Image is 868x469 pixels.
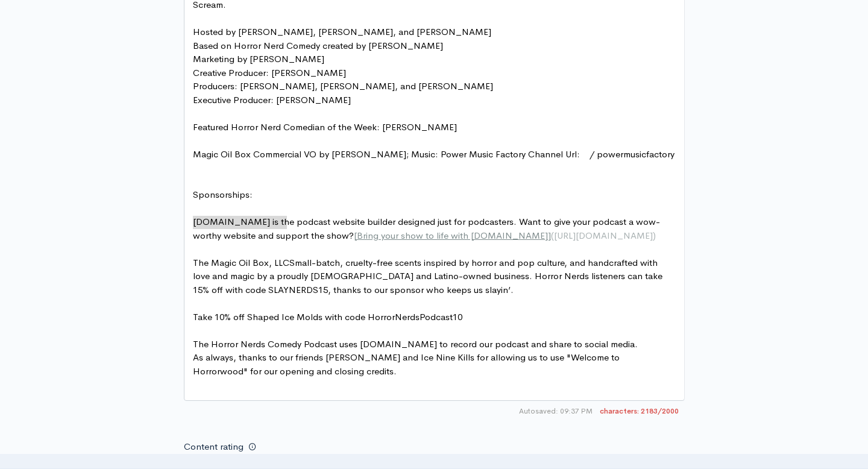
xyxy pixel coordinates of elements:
span: Autosaved: 09:37 PM [519,406,593,417]
span: [ [354,230,357,241]
span: Executive Producer: [PERSON_NAME] [193,94,351,105]
span: [URL][DOMAIN_NAME] [554,230,653,241]
span: Take 10% off Shaped Ice Molds with code HorrorNerdsPodcast10 [193,311,462,323]
span: 2183/2000 [600,406,679,417]
span: Magic Oil Box Commercial VO by [PERSON_NAME]; Music: Power Music Factory Channel Url: / powermusi... [193,148,677,174]
span: [DOMAIN_NAME] is the podcast website builder designed just for podcasters. Want to give your podc... [193,216,660,241]
label: Content rating [184,435,244,459]
span: Hosted by [PERSON_NAME], [PERSON_NAME], and [PERSON_NAME] [193,26,491,37]
span: The Magic Oil Box, LLC [193,257,289,268]
span: As always, thanks to our friends [PERSON_NAME] and Ice Nine Kills for allowing us to use "Welcome... [193,351,622,377]
span: Creative Producer: [PERSON_NAME] [193,67,346,78]
span: Sponsorships: [193,189,253,200]
span: Featured Horror Nerd Comedian of the Week: [PERSON_NAME] [193,121,457,133]
span: Small-batch, cruelty-free scents inspired by horror and pop culture, and handcrafted with love an... [193,257,665,295]
span: The Horror Nerds Comedy Podcast uses [DOMAIN_NAME] to record our podcast and share to social media. [193,338,638,350]
span: Marketing by [PERSON_NAME] [193,53,324,65]
span: Producers: [PERSON_NAME], [PERSON_NAME], and [PERSON_NAME] [193,80,493,92]
span: ) [653,230,656,241]
span: Bring your show to life with [DOMAIN_NAME] [357,230,548,241]
span: ( [551,230,554,241]
span: Based on Horror Nerd Comedy created by [PERSON_NAME] [193,40,443,51]
span: ] [548,230,551,241]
